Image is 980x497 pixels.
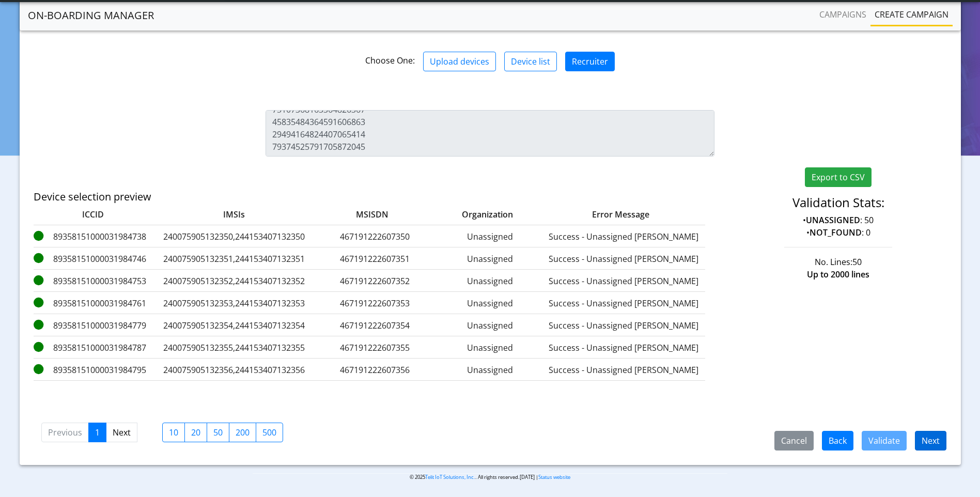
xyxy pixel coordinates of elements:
[157,253,312,265] label: 240075905132351,244153407132351
[546,319,701,332] label: Success - Unassigned [PERSON_NAME]
[157,275,312,287] label: 240075905132352,244153407132352
[722,268,954,281] div: Up to 2000 lines
[157,319,312,332] label: 240075905132354,244153407132354
[565,52,615,71] button: Recruiter
[34,319,152,332] label: 89358151000031984779
[106,423,137,442] a: Next
[162,423,185,442] label: 10
[525,208,680,221] label: Error Message
[805,167,872,187] button: Export to CSV
[774,431,814,451] button: Cancel
[546,230,701,243] label: Success - Unassigned [PERSON_NAME]
[815,4,870,25] a: Campaigns
[316,319,434,332] label: 467191222607354
[439,319,542,332] label: Unassigned
[157,364,312,376] label: 240075905132356,244153407132356
[34,341,152,354] label: 89358151000031984787
[730,226,946,239] p: • : 0
[852,256,862,268] span: 50
[546,275,701,287] label: Success - Unassigned [PERSON_NAME]
[316,341,434,354] label: 467191222607355
[546,364,701,376] label: Success - Unassigned [PERSON_NAME]
[439,297,542,309] label: Unassigned
[439,341,542,354] label: Unassigned
[730,195,946,210] h4: Validation Stats:
[870,4,953,25] a: Create campaign
[439,253,542,265] label: Unassigned
[730,214,946,226] p: • : 50
[229,423,256,442] label: 200
[157,230,312,243] label: 240075905132350,244153407132350
[546,253,701,265] label: Success - Unassigned [PERSON_NAME]
[810,227,862,238] strong: NOT_FOUND
[184,423,207,442] label: 20
[34,230,152,243] label: 89358151000031984738
[423,52,496,71] button: Upload devices
[88,423,106,442] a: 1
[425,474,475,480] a: Telit IoT Solutions, Inc.
[862,431,907,451] button: Validate
[915,431,946,451] button: Next
[207,423,229,442] label: 50
[316,297,434,309] label: 467191222607353
[316,364,434,376] label: 467191222607356
[28,5,154,26] a: On-Boarding Manager
[157,208,312,221] label: IMSIs
[504,52,557,71] button: Device list
[822,431,853,451] button: Back
[806,214,860,226] strong: UNASSIGNED
[418,208,521,221] label: Organization
[34,297,152,309] label: 89358151000031984761
[316,253,434,265] label: 467191222607351
[34,253,152,265] label: 89358151000031984746
[34,191,642,203] h5: Device selection preview
[439,275,542,287] label: Unassigned
[34,208,152,221] label: ICCID
[34,275,152,287] label: 89358151000031984753
[256,423,283,442] label: 500
[157,341,312,354] label: 240075905132355,244153407132355
[253,473,727,481] p: © 2025 . All rights reserved.[DATE] |
[365,55,415,66] span: Choose One:
[538,474,570,480] a: Status website
[439,230,542,243] label: Unassigned
[34,364,152,376] label: 89358151000031984795
[316,208,414,221] label: MSISDN
[722,256,954,268] div: No. Lines:
[316,275,434,287] label: 467191222607352
[546,341,701,354] label: Success - Unassigned [PERSON_NAME]
[439,364,542,376] label: Unassigned
[546,297,701,309] label: Success - Unassigned [PERSON_NAME]
[157,297,312,309] label: 240075905132353,244153407132353
[316,230,434,243] label: 467191222607350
